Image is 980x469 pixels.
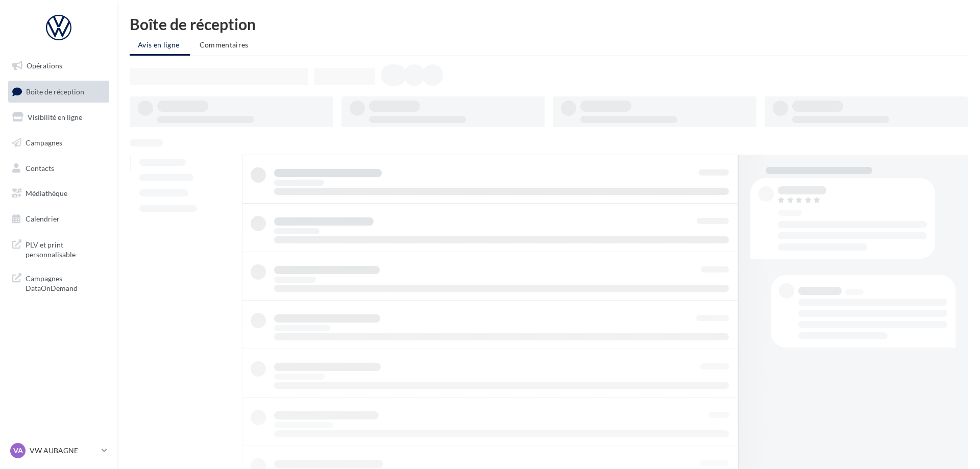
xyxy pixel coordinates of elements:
[13,446,23,456] span: VA
[6,81,111,103] a: Boîte de réception
[28,113,82,121] span: Visibilité en ligne
[200,40,249,49] span: Commentaires
[26,214,60,223] span: Calendrier
[6,55,111,77] a: Opérations
[6,158,111,179] a: Contacts
[6,267,111,298] a: Campagnes DataOnDemand
[6,208,111,230] a: Calendrier
[8,441,109,460] a: VA VW AUBAGNE
[27,61,62,70] span: Opérations
[26,163,54,172] span: Contacts
[6,107,111,128] a: Visibilité en ligne
[6,132,111,154] a: Campagnes
[26,189,67,198] span: Médiathèque
[30,446,97,456] p: VW AUBAGNE
[26,138,62,147] span: Campagnes
[6,234,111,264] a: PLV et print personnalisable
[26,238,105,260] span: PLV et print personnalisable
[26,271,105,293] span: Campagnes DataOnDemand
[130,16,968,32] div: Boîte de réception
[6,183,111,204] a: Médiathèque
[26,87,84,95] span: Boîte de réception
